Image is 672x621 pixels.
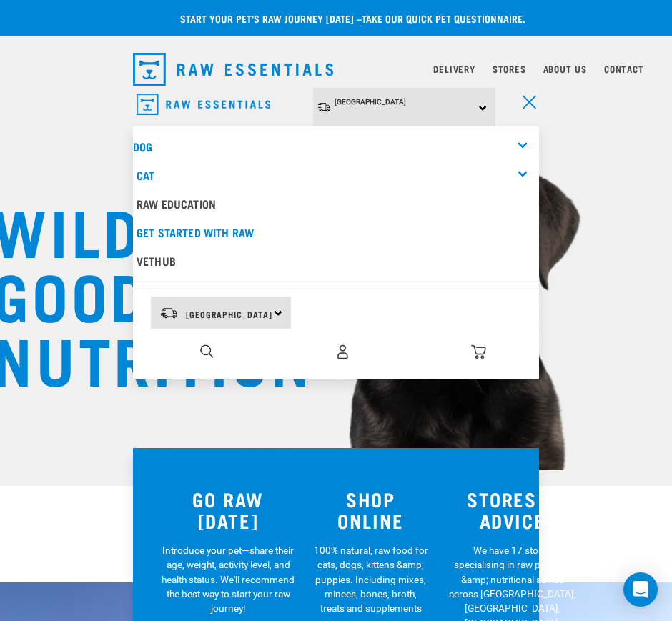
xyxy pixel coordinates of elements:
[335,98,406,106] span: [GEOGRAPHIC_DATA]
[200,344,214,358] img: home-icon-1@2x.png
[312,543,430,616] p: 100% natural, raw food for cats, dogs, kittens &amp; puppies. Including mixes, minces, bones, bro...
[513,87,539,113] a: menu
[543,66,587,71] a: About Us
[133,247,539,275] a: Vethub
[162,543,295,616] p: Introduce your pet—share their age, weight, activity level, and health status. We'll recommend th...
[137,94,270,116] img: Raw Essentials Logo
[471,344,486,359] img: home-icon@2x.png
[447,488,578,532] h3: STORES & ADVICE
[335,344,350,359] img: user.png
[162,488,295,532] h3: GO RAW [DATE]
[133,218,539,247] a: Get started with Raw
[186,312,272,317] span: [GEOGRAPHIC_DATA]
[137,172,154,178] a: Cat
[623,572,658,607] div: Open Intercom Messenger
[159,307,179,319] img: van-moving.png
[433,66,475,71] a: Delivery
[133,189,539,218] a: Raw Education
[312,488,430,532] h3: SHOP ONLINE
[362,16,525,21] a: take our quick pet questionnaire.
[122,47,550,91] nav: dropdown navigation
[493,66,526,71] a: Stores
[133,143,152,149] a: Dog
[604,66,644,71] a: Contact
[133,53,333,86] img: Raw Essentials Logo
[317,101,331,113] img: van-moving.png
